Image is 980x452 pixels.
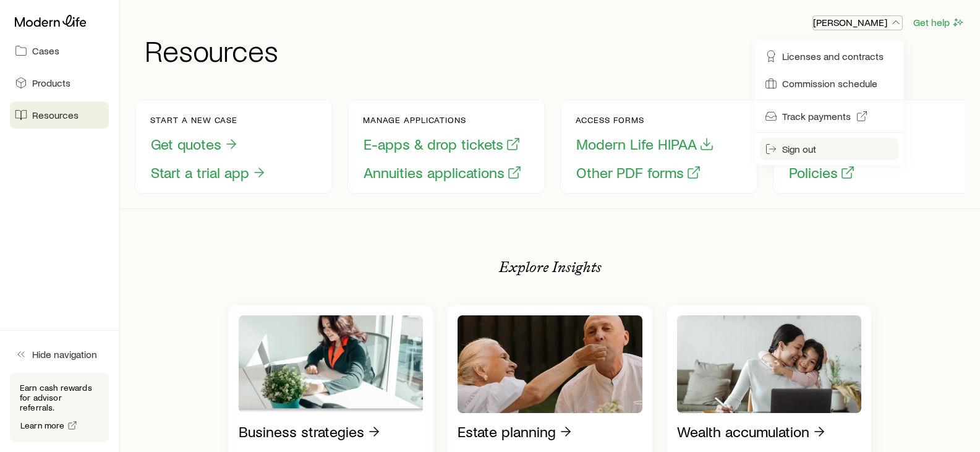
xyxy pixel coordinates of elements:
button: E-apps & drop tickets [363,135,521,154]
a: Licenses and contracts [760,45,898,67]
button: Get quotes [150,135,239,154]
button: Start a trial app [150,163,267,182]
button: [PERSON_NAME] [812,15,903,30]
button: Annuities applications [363,163,522,182]
span: Commission schedule [782,77,877,90]
a: Cases [10,37,109,64]
img: Estate planning [458,315,642,413]
div: Earn cash rewards for advisor referrals.Learn more [10,373,109,442]
span: Sign out [782,143,816,155]
p: [PERSON_NAME] [813,16,902,28]
p: Estate planning [458,423,556,440]
span: Track payments [782,110,851,122]
p: Business strategies [239,423,364,440]
p: Wealth accumulation [677,423,809,440]
a: Commission schedule [760,72,898,95]
span: Licenses and contracts [782,50,884,62]
p: Manage applications [363,115,522,125]
span: Resources [32,109,79,121]
span: Learn more [20,421,65,430]
span: Hide navigation [32,348,97,360]
p: Access forms [576,115,715,125]
img: Wealth accumulation [677,315,862,413]
button: Sign out [760,138,898,160]
p: Explore Insights [499,258,602,276]
a: Resources [10,101,109,129]
button: Other PDF forms [576,163,702,182]
span: Cases [32,45,59,57]
button: Policies [788,163,856,182]
a: Products [10,69,109,96]
span: Products [32,77,70,89]
p: Start a new case [150,115,267,125]
button: Hide navigation [10,341,109,368]
button: Get help [913,15,965,30]
img: Business strategies [239,315,424,413]
button: Modern Life HIPAA [576,135,715,154]
a: Track payments [760,105,898,127]
h1: Resources [145,35,965,65]
p: Earn cash rewards for advisor referrals. [20,383,99,412]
